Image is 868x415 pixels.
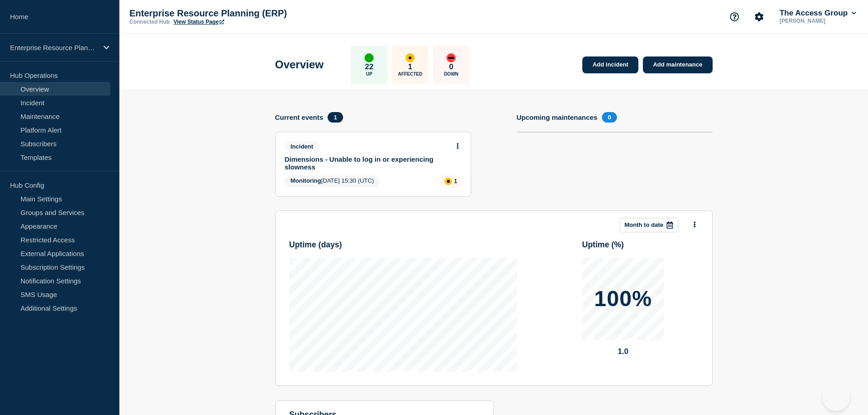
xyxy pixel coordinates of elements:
p: Enterprise Resource Planning (ERP) [10,44,98,51]
p: 100% [594,288,652,310]
p: Up [366,72,372,77]
a: Add incident [582,56,638,73]
p: 0 [449,62,453,72]
p: Down [444,72,458,77]
p: Enterprise Resource Planning (ERP) [129,8,312,19]
h4: Current events [275,113,324,121]
div: down [447,53,456,62]
p: Connected Hub [129,19,170,25]
p: 22 [365,62,374,72]
a: Add maintenance [643,56,712,73]
p: [PERSON_NAME] [778,18,858,24]
span: [DATE] 15:30 (UTC) [285,175,380,187]
p: 1 [454,178,457,184]
div: up [365,53,374,62]
span: 0 [602,112,617,123]
a: View Status Page [174,19,224,25]
button: The Access Group [778,9,858,18]
h3: Uptime ( days ) [289,240,342,250]
a: Dimensions - Unable to log in or experiencing slowness [285,155,449,171]
span: Monitoring [291,177,321,184]
iframe: Help Scout Beacon - Open [822,384,850,411]
div: affected [406,53,415,62]
button: Account settings [750,7,769,26]
div: affected [445,178,452,185]
p: 1 [408,62,412,72]
span: 1 [328,112,343,123]
h1: Overview [275,58,324,71]
span: Incident [285,141,319,152]
p: 1.0 [582,347,664,356]
p: Affected [398,72,422,77]
h4: Upcoming maintenances [517,113,598,121]
p: Month to date [625,221,663,228]
button: Month to date [620,218,678,232]
h3: Uptime ( % ) [582,240,624,250]
button: Support [725,7,744,26]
